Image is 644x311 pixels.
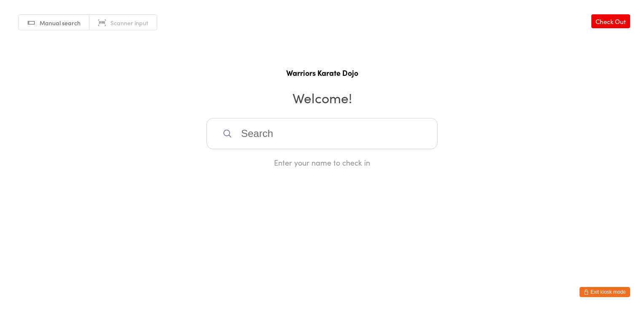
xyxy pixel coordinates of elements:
[207,118,437,149] input: Search
[40,19,80,27] span: Manual search
[110,19,148,27] span: Scanner input
[207,157,437,168] div: Enter your name to check in
[8,88,636,107] h2: Welcome!
[8,67,636,78] h1: Warriors Karate Dojo
[580,287,630,297] button: Exit kiosk mode
[591,14,630,28] a: Check Out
